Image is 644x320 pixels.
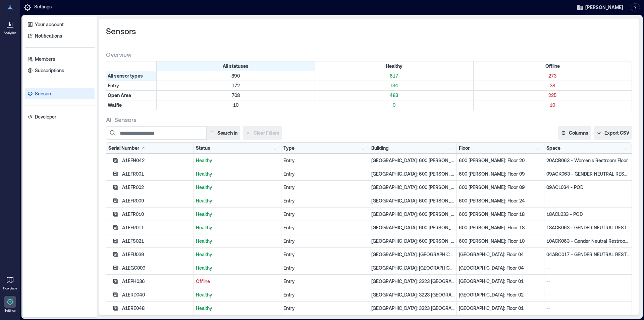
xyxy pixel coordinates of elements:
[122,197,192,204] div: A1EFR009
[1,272,19,292] a: Floorplans
[371,278,454,285] p: [GEOGRAPHIC_DATA]: 3223 [GEOGRAPHIC_DATA] - 160205
[546,238,630,244] p: 10ACK063 - Gender Neutral Restroom Floor
[459,157,542,164] p: 600 [PERSON_NAME]: Floor 20
[106,81,157,90] div: Filter by Type: Entry
[546,197,630,204] p: --
[283,157,367,164] div: Entry
[122,171,192,177] div: A1EFR001
[316,102,472,108] p: 0
[459,224,542,231] p: 600 [PERSON_NAME]: Floor 18
[474,100,632,110] div: Filter by Type: Waffle & Status: Offline
[459,278,542,285] p: [GEOGRAPHIC_DATA]: Floor 01
[546,305,630,312] p: --
[196,265,279,271] p: Healthy
[546,171,630,177] p: 09ACK063 - GENDER NEUTRAL RESTROOM
[546,184,630,191] p: 09ACL034 - POD
[108,145,146,151] div: Serial Number
[283,171,367,177] div: Entry
[283,265,367,271] div: Entry
[2,16,18,37] a: Analytics
[371,211,454,218] p: [GEOGRAPHIC_DATA]: 600 [PERSON_NAME] - 011154
[196,171,279,177] p: Healthy
[459,184,542,191] p: 600 [PERSON_NAME]: Floor 09
[25,65,95,76] a: Subscriptions
[474,61,632,71] div: Filter by Status: Offline
[283,197,367,204] div: Entry
[122,251,192,258] div: A1EFU039
[106,100,157,110] div: Filter by Type: Waffle
[196,305,279,312] p: Healthy
[122,157,192,164] div: A1EFN042
[594,126,632,140] button: Export CSV
[4,31,16,35] p: Analytics
[371,224,454,231] p: [GEOGRAPHIC_DATA]: 600 [PERSON_NAME] - 011154
[371,305,454,312] p: [GEOGRAPHIC_DATA]: 3223 [GEOGRAPHIC_DATA] - 160205
[122,224,192,231] div: A1EFR011
[558,126,591,140] button: Columns
[459,145,470,151] div: Floor
[459,171,542,177] p: 600 [PERSON_NAME]: Floor 09
[122,265,192,271] div: A1EGC009
[25,31,95,41] a: Notifications
[34,3,52,11] p: Settings
[546,145,560,151] div: Space
[546,224,630,231] p: 18ACK063 - GENDER NEUTRAL RESTROOM
[283,238,367,244] div: Entry
[196,238,279,244] p: Healthy
[158,82,313,89] p: 172
[459,291,542,298] p: [GEOGRAPHIC_DATA]: Floor 02
[25,54,95,64] a: Members
[459,238,542,244] p: 600 [PERSON_NAME]: Floor 10
[371,238,454,244] p: [GEOGRAPHIC_DATA]: 600 [PERSON_NAME] - 011154
[122,184,192,191] div: A1EFR002
[475,92,630,99] p: 225
[315,91,473,100] div: Filter by Type: Open Area & Status: Healthy
[3,286,17,290] p: Floorplans
[546,211,630,218] p: 18ACL033 - POD
[157,61,315,71] div: All statuses
[546,157,630,164] p: 20ACB063 - Women's Restroom Floor
[283,305,367,312] div: Entry
[283,145,294,151] div: Type
[371,184,454,191] p: [GEOGRAPHIC_DATA]: 600 [PERSON_NAME] - 011154
[196,157,279,164] p: Healthy
[158,92,313,99] p: 708
[371,265,454,271] p: [GEOGRAPHIC_DATA]: [GEOGRAPHIC_DATA] - 160796
[122,278,192,285] div: A1EPH036
[283,251,367,258] div: Entry
[25,19,95,30] a: Your account
[459,197,542,204] p: 600 [PERSON_NAME]: Floor 24
[371,157,454,164] p: [GEOGRAPHIC_DATA]: 600 [PERSON_NAME] - 011154
[283,184,367,191] div: Entry
[35,67,64,74] p: Subscriptions
[546,251,630,258] p: 04ABC017 - GENDER NEUTRAL RESTROOM
[35,33,62,39] p: Notifications
[475,82,630,89] p: 38
[122,238,192,244] div: A1EFS021
[35,90,52,97] p: Sensors
[371,171,454,177] p: [GEOGRAPHIC_DATA]: 600 [PERSON_NAME] - 011154
[196,145,210,151] div: Status
[122,211,192,218] div: A1EFR010
[243,126,282,140] button: Clear Filters
[315,100,473,110] div: Filter by Type: Waffle & Status: Healthy (0 sensors)
[25,111,95,122] a: Developer
[316,92,472,99] p: 483
[283,211,367,218] div: Entry
[546,265,630,271] p: --
[196,184,279,191] p: Healthy
[4,309,16,313] p: Settings
[158,102,313,108] p: 10
[371,251,454,258] p: [GEOGRAPHIC_DATA]: [GEOGRAPHIC_DATA] - 160796
[158,73,313,79] p: 890
[35,113,56,120] p: Developer
[585,4,623,11] span: [PERSON_NAME]
[196,278,279,285] p: Offline
[575,2,625,13] button: [PERSON_NAME]
[459,251,542,258] p: [GEOGRAPHIC_DATA]: Floor 04
[315,81,473,90] div: Filter by Type: Entry & Status: Healthy
[371,197,454,204] p: [GEOGRAPHIC_DATA]: 600 [PERSON_NAME] - 011154
[475,102,630,108] p: 10
[283,278,367,285] div: Entry
[196,197,279,204] p: Healthy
